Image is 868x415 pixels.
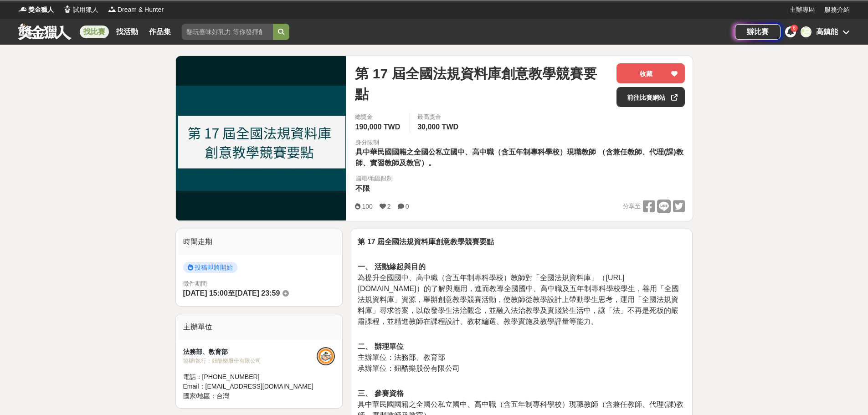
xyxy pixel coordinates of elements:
a: 找活動 [113,26,142,38]
div: 國籍/地區限制 [355,174,393,183]
div: 身分限制 [355,138,685,147]
span: 投稿即將開始 [183,262,237,273]
a: 主辦專區 [790,5,815,15]
span: 分享至 [623,200,641,213]
span: 0 [406,203,409,210]
strong: 二、 辦理單位 [358,343,403,350]
a: 作品集 [145,26,175,38]
a: Logo試用獵人 [63,5,98,15]
span: 徵件期間 [183,280,207,287]
span: 為提升全國國中、高中職（含五年制專科學校）教師對「全國法規資料庫」（[URL][DOMAIN_NAME]）的了解與應用，進而教導全國國中、高中職及五年制專科學校學生，善用「全國法規資料庫」資源，... [358,274,678,325]
div: 高 [801,26,812,37]
span: 具中華民國國籍之全國公私立國中、高中職（含五年制專科學校）現職教師 （含兼任教師、代理(課)教師、實習教師及教官）。 [355,148,683,167]
img: Cover Image [176,86,346,191]
a: Logo獎金獵人 [18,5,54,15]
span: 國家/地區： [183,392,217,400]
img: Logo [63,5,72,14]
span: [DATE] 23:59 [235,289,280,297]
span: 主辦單位：法務部、教育部 [358,354,445,361]
img: Logo [18,5,27,14]
div: 時間走期 [176,229,343,255]
div: Email： [EMAIL_ADDRESS][DOMAIN_NAME] [183,382,317,391]
strong: 第 17 屆全國法規資料庫創意教學競賽要點 [358,238,494,246]
div: 法務部、教育部 [183,347,317,357]
span: Dream & Hunter [118,5,164,15]
span: 試用獵人 [73,5,98,15]
div: 協辦/執行： 鈕酷樂股份有限公司 [183,357,317,365]
a: 服務介紹 [824,5,850,15]
strong: 一、 活動緣起與目的 [358,263,425,271]
span: 獎金獵人 [28,5,54,15]
a: LogoDream & Hunter [108,5,164,15]
strong: 三、 參賽資格 [358,389,403,397]
span: 台灣 [216,392,229,400]
span: 不限 [355,184,370,192]
span: 2 [387,203,391,210]
span: 承辦單位：鈕酷樂股份有限公司 [358,364,460,372]
span: 至 [228,289,235,297]
div: 高鎮能 [816,26,838,37]
img: Logo [108,5,117,14]
span: 6 [793,26,796,31]
span: 30,000 TWD [417,123,458,131]
span: 100 [362,203,372,210]
span: 190,000 TWD [355,123,400,131]
span: [DATE] 15:00 [183,289,228,297]
div: 電話： [PHONE_NUMBER] [183,372,317,382]
input: 翻玩臺味好乳力 等你發揮創意！ [182,24,273,40]
a: 找比賽 [80,26,109,38]
span: 第 17 屆全國法規資料庫創意教學競賽要點 [355,63,609,104]
button: 收藏 [616,63,685,83]
a: 前往比賽網站 [616,87,685,107]
a: 辦比賽 [735,24,781,40]
div: 主辦單位 [176,314,343,340]
span: 總獎金 [355,113,402,122]
span: 最高獎金 [417,113,461,122]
